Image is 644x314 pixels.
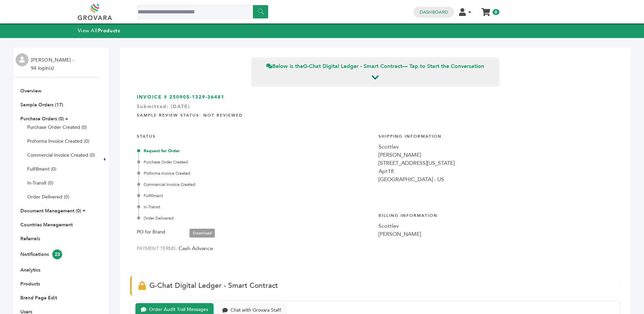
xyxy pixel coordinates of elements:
span: 23 [52,249,62,259]
span: Cash Advance [179,245,213,252]
a: Download [189,229,215,238]
a: In-Transit (0) [27,180,53,186]
li: [PERSON_NAME] - 94 login(s) [31,56,76,72]
div: Commercial Invoice Created [139,181,372,188]
span: 0 [493,9,499,15]
a: View AllProducts [78,27,121,34]
a: Products [20,281,40,287]
h4: Sample Review Status: Not Reviewed [137,107,613,122]
a: Dashboard [420,9,448,15]
input: Search a product or brand... [137,5,268,19]
strong: Products [98,27,120,34]
img: profile.png [16,53,29,66]
strong: G-Chat Digital Ledger - Smart Contract [303,63,402,70]
div: Submitted: [DATE] [137,103,613,114]
a: Proforma Invoice Created (0) [27,138,89,144]
a: Commercial Invoice Created (0) [27,152,95,158]
a: Countries Management [20,222,73,228]
div: [STREET_ADDRESS][US_STATE] [379,159,613,167]
div: Chat with Grovara Staff [231,308,281,313]
a: Sample Orders (17) [20,102,63,108]
div: [GEOGRAPHIC_DATA] - US [379,175,613,184]
div: Order Audit Trail Messages [149,307,208,313]
h4: Billing Information [379,208,613,222]
a: Document Management (0) [20,208,81,214]
label: PAYMENT TERMS: [137,245,177,252]
div: In-Transit [139,204,372,210]
div: Apt18 [379,167,613,175]
div: [PERSON_NAME] [379,151,613,159]
a: Order Delivered (0) [27,194,69,200]
a: Purchase Order Created (0) [27,124,87,130]
a: Analytics [20,267,40,273]
div: Request for Order [139,148,372,154]
a: Brand Page Edit [20,295,57,301]
h4: STATUS [137,128,372,143]
span: G-Chat Digital Ledger - Smart Contract [149,281,278,291]
span: Below is the — Tap to Start the Conversation [266,63,484,70]
a: Overview [20,88,41,94]
a: Fulfillment (0) [27,166,56,172]
div: Order Delivered [139,215,372,221]
div: Proforma Invoice Created [139,170,372,176]
a: Referrals [20,235,40,242]
div: Fulfillment [139,193,372,199]
div: [PERSON_NAME] [379,230,613,238]
div: Purchase Order Created [139,159,372,165]
div: Scottlev [379,143,613,151]
div: Scottlev [379,222,613,230]
a: Purchase Orders (0) [20,116,64,122]
a: My Cart [482,6,490,13]
a: Notifications23 [20,251,62,258]
h3: INVOICE # 250905-1329-36481 [137,94,613,101]
label: PO for Brand [137,228,165,236]
h4: Shipping Information [379,128,613,143]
